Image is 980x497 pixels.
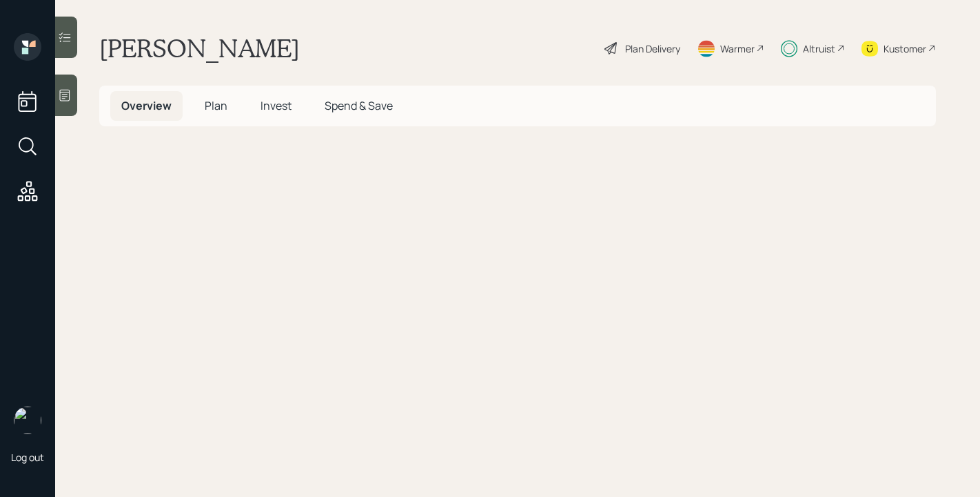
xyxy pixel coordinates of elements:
span: Overview [121,98,172,113]
div: Plan Delivery [625,41,680,56]
span: Spend & Save [325,98,393,113]
div: Kustomer [884,41,926,56]
span: Invest [261,98,292,113]
div: Altruist [803,41,835,56]
h1: [PERSON_NAME] [99,33,300,64]
span: Plan [205,98,227,113]
div: Log out [11,451,44,464]
img: aleksandra-headshot.png [14,407,41,434]
div: Warmer [720,41,755,56]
